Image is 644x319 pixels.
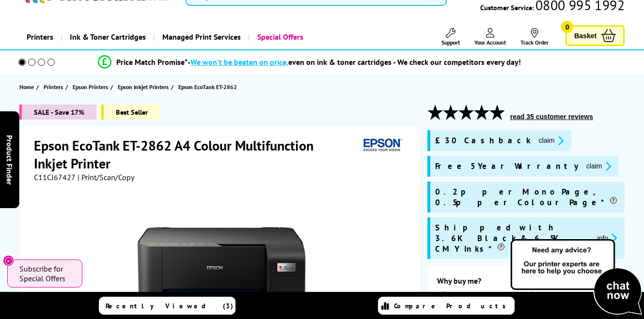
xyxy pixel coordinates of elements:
[437,276,615,290] div: Why buy me?
[435,161,579,172] span: Free 5 Year Warranty
[441,28,460,46] a: Support
[78,172,134,182] span: | Print/Scan/Copy
[441,39,460,46] span: Support
[178,82,239,92] a: Epson EcoTank ET-2862
[101,105,160,120] span: Best Seller
[5,135,15,184] span: Product Finder
[534,0,625,10] span: 0800 995 1992
[19,25,61,49] a: Printers
[190,57,288,67] span: We won’t be beaten on price,
[565,25,625,46] a: Basket 0
[34,172,76,182] span: C11CJ67427
[248,25,311,49] a: Special Offers
[574,29,597,42] span: Basket
[583,161,614,172] button: promo-description
[73,82,110,92] a: Epson Printers
[153,25,248,49] a: Managed Print Services
[474,39,506,46] span: Your Account
[520,28,549,46] a: Track Order
[378,297,515,315] a: Compare Products
[435,222,590,254] span: Shipped with 3.6K Black & 6.5K CMY Inks*
[474,28,506,46] a: Your Account
[435,135,531,146] span: £30 Cashback
[99,297,236,315] a: Recently Viewed (3)
[73,82,108,92] span: Epson Printers
[188,57,521,67] div: - even on ink & toner cartridges - We check our competitors every day!
[435,186,620,208] span: 0.2p per Mono Page, 0.5p per Colour Page*
[561,21,573,33] span: 0
[450,290,550,299] span: Print/Scan/Copy
[19,105,96,120] span: SALE - Save 17%
[19,82,34,92] span: Home
[19,264,73,283] span: Subscribe for Special Offers
[360,137,404,154] img: Epson
[61,25,153,49] a: Ink & Toner Cartridges
[595,232,620,243] button: promo-description
[118,82,171,92] a: Epson Inkjet Printers
[5,54,614,71] li: modal_Promise
[70,25,146,49] span: Ink & Toner Cartridges
[44,82,63,92] span: Printers
[116,57,188,67] span: Price Match Promise*
[34,137,360,172] h1: Epson EcoTank ET-2862 A4 Colour Multifunction Inkjet Printer
[536,135,566,146] button: promo-description
[3,255,14,266] button: Close
[480,0,625,12] span: Customer Service:
[19,82,36,92] a: Home
[44,82,65,92] a: Printers
[178,82,237,92] span: Epson EcoTank ET-2862
[507,112,596,121] button: read 35 customer reviews
[106,302,234,310] span: Recently Viewed (3)
[508,238,644,317] img: Open Live Chat window
[394,302,511,310] span: Compare Products
[118,82,169,92] span: Epson Inkjet Printers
